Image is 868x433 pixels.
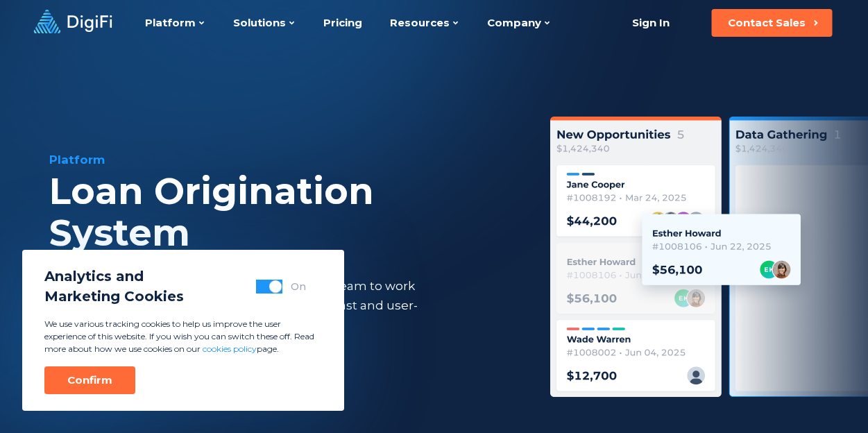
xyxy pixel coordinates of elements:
[291,280,306,294] div: On
[44,287,184,307] span: Marketing Cookies
[49,171,516,254] div: Loan Origination System
[49,151,516,168] div: Platform
[711,9,832,37] button: Contact Sales
[44,266,184,287] span: Analytics and
[67,373,112,387] div: Confirm
[203,343,257,354] a: cookies policy
[728,16,806,30] div: Contact Sales
[44,318,322,355] p: We use various tracking cookies to help us improve the user experience of this website. If you wi...
[615,9,686,37] a: Sign In
[44,366,135,394] button: Confirm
